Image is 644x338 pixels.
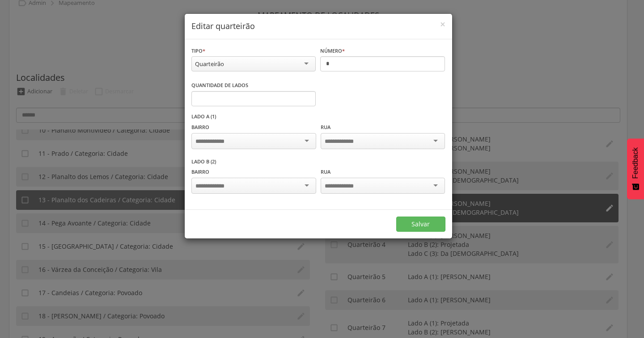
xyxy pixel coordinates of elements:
[191,21,445,32] h4: Editar quarteirão
[195,60,224,68] div: Quarteirão
[321,124,330,131] label: Rua
[191,47,205,54] label: Tipo
[191,158,216,165] label: Lado B (2)
[321,168,330,175] label: Rua
[191,113,216,120] label: Lado A (1)
[396,217,445,232] button: Salvar
[627,138,644,199] button: Feedback - Mostrar pesquisa
[191,168,209,175] label: Bairro
[440,20,445,29] button: Close
[191,124,209,131] label: Bairro
[440,18,445,30] span: ×
[191,82,248,89] label: Quantidade de lados
[320,47,345,54] label: Número
[631,147,640,179] span: Feedback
